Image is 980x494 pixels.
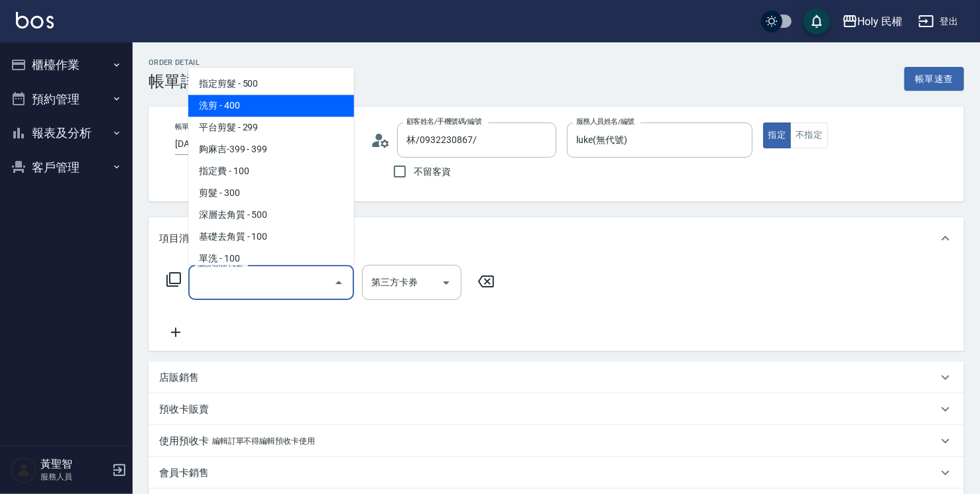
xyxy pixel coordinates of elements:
[414,165,451,179] span: 不留客資
[328,272,349,293] button: Close
[188,95,354,117] span: 洗剪 - 400
[188,160,354,182] span: 指定費 - 100
[149,58,212,67] h2: Order detail
[40,471,108,483] p: 服務人員
[212,434,315,448] p: 編輯訂單不得編輯預收卡使用
[149,457,964,489] div: 會員卡銷售
[175,122,203,132] label: 帳單日期
[188,248,354,270] span: 單洗 - 100
[149,72,212,91] h3: 帳單詳細
[40,458,108,471] h5: 黃聖智
[149,362,964,393] div: 店販銷售
[188,204,354,226] span: 深層去角質 - 500
[159,403,209,417] p: 預收卡販賣
[763,123,792,148] button: 指定
[159,466,209,480] p: 會員卡銷售
[5,116,127,150] button: 報表及分析
[149,217,964,260] div: 項目消費
[576,117,635,126] label: 服務人員姓名/編號
[188,73,354,95] span: 指定剪髮 - 500
[159,434,209,448] p: 使用預收卡
[188,226,354,248] span: 基礎去角質 - 100
[5,150,127,185] button: 客戶管理
[149,260,964,351] div: 項目消費
[149,393,964,425] div: 預收卡販賣
[175,133,281,155] input: YYYY/MM/DD hh:mm
[837,8,908,35] button: Holy 民權
[858,13,903,30] div: Holy 民權
[159,371,199,385] p: 店販銷售
[406,117,482,126] label: 顧客姓名/手機號碼/編號
[188,117,354,138] span: 平台剪髮 - 299
[904,67,964,91] button: 帳單速查
[159,232,199,246] p: 項目消費
[5,82,127,117] button: 預約管理
[5,48,127,82] button: 櫃檯作業
[149,425,964,457] div: 使用預收卡編輯訂單不得編輯預收卡使用
[804,8,830,34] button: save
[188,138,354,160] span: 夠麻吉-399 - 399
[11,457,37,483] img: Person
[913,9,964,34] button: 登出
[16,12,54,28] img: Logo
[436,272,457,293] button: Open
[188,182,354,204] span: 剪髮 - 300
[790,123,827,148] button: 不指定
